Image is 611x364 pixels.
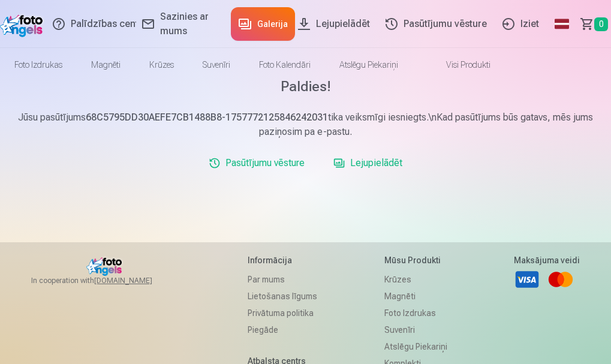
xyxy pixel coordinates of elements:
a: Atslēgu piekariņi [325,48,413,82]
h1: Paldies! [5,77,606,96]
a: Suvenīri [384,321,447,338]
a: Visi produkti [413,48,505,82]
a: Krūzes [384,271,447,288]
a: Lejupielādēt [329,151,407,175]
a: Mastercard [547,266,574,293]
a: Galerija [231,7,295,41]
a: Magnēti [384,288,447,305]
h5: Mūsu produkti [384,254,447,266]
a: Magnēti [77,48,135,82]
h5: Informācija [248,254,317,266]
a: Pasūtījumu vēsture [204,151,309,175]
a: Privātuma politika [248,305,317,321]
a: Atslēgu piekariņi [384,338,447,355]
a: Global [549,7,575,41]
a: Par mums [248,271,317,288]
a: Foto kalendāri [245,48,325,82]
h5: Maksājuma veidi [514,254,580,266]
b: 68C5795DD30AEFE7CB1488B8-1757772125846242031 [86,112,328,123]
span: In cooperation with [31,276,181,285]
a: [DOMAIN_NAME] [94,276,181,285]
a: Foto izdrukas [384,305,447,321]
span: 0 [594,17,608,31]
a: Krūzes [135,48,188,82]
p: Jūsu pasūtījums tika veiksmīgi iesniegts.\nKad pasūtījums būs gatavs, mēs jums paziņosim pa e-pastu. [5,110,606,139]
a: Suvenīri [188,48,245,82]
a: Grozs0 [575,2,611,46]
a: Visa [514,266,540,293]
a: Piegāde [248,321,317,338]
a: Lietošanas līgums [248,288,317,305]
